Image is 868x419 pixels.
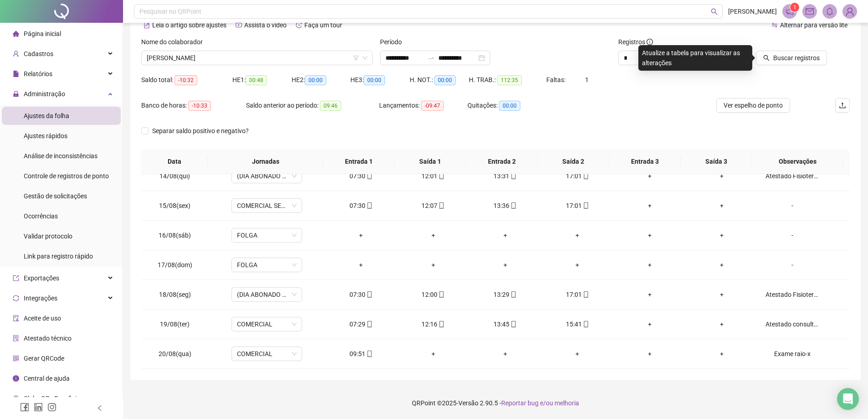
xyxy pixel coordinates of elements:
[839,102,846,109] span: upload
[765,171,819,181] div: Atestado Fisioterapia
[549,201,606,211] div: 17:01
[237,199,297,212] span: COMERCIAL SEXTA FEIRA
[24,70,52,78] span: Relatórios
[159,232,191,239] span: 16/08(sáb)
[501,399,579,407] span: Reportar bug e/ou melhoria
[404,290,462,300] div: 12:00
[34,403,43,412] span: linkedin
[582,321,589,327] span: mobile
[549,171,606,181] div: 17:01
[585,76,589,83] span: 1
[332,230,390,240] div: +
[427,54,435,62] span: to
[24,335,72,342] span: Atestado técnico
[237,228,297,242] span: FOLGA
[365,202,373,209] span: mobile
[404,171,462,181] div: 12:01
[237,317,297,331] span: COMERCIAL
[618,37,653,47] span: Registros
[773,53,820,63] span: Buscar registros
[404,260,462,270] div: +
[728,6,777,16] span: [PERSON_NAME]
[13,275,19,281] span: export
[765,260,819,270] div: -
[404,230,462,240] div: +
[509,202,517,209] span: mobile
[24,233,72,240] span: Validar protocolo
[292,75,351,85] div: HE 2:
[13,71,19,77] span: file
[437,291,445,298] span: mobile
[621,201,678,211] div: +
[693,260,750,270] div: +
[509,291,517,298] span: mobile
[404,319,462,329] div: 12:16
[24,212,58,220] span: Ocorrências
[24,30,61,37] span: Página inicial
[582,202,589,209] span: mobile
[509,321,517,327] span: mobile
[477,201,534,211] div: 13:36
[47,403,56,412] span: instagram
[437,173,445,179] span: mobile
[647,39,653,45] span: info-circle
[246,75,267,85] span: 00:48
[421,101,444,111] span: -09:47
[786,7,794,16] span: notification
[332,349,390,359] div: 09:51
[24,152,98,160] span: Análise de inconsistências
[232,75,292,85] div: HE 1:
[332,319,390,329] div: 07:29
[582,173,589,179] span: mobile
[362,55,368,61] span: down
[681,149,752,174] th: Saída 3
[437,321,445,327] span: mobile
[771,22,778,28] span: swap
[549,260,606,270] div: +
[499,101,520,111] span: 00:00
[24,395,83,402] span: Clube QR - Beneficios
[621,349,678,359] div: +
[24,172,109,180] span: Controle de registros de ponto
[159,172,190,180] span: 14/08(qui)
[379,100,467,111] div: Lançamentos:
[353,55,359,61] span: filter
[538,149,609,174] th: Saída 2
[756,51,827,65] button: Buscar registros
[246,100,379,111] div: Saldo anterior ao período:
[477,349,534,359] div: +
[13,91,19,97] span: lock
[711,8,718,15] span: search
[477,290,534,300] div: 13:29
[237,169,297,183] span: (DIA ABONADO PARCIALMENTE)
[365,351,373,357] span: mobile
[208,149,323,174] th: Jornadas
[466,149,538,174] th: Entrada 2
[13,375,19,382] span: info-circle
[24,132,67,140] span: Ajustes rápidos
[765,349,819,359] div: Exame raio-x
[477,260,534,270] div: +
[188,101,211,111] span: -10:33
[467,100,556,111] div: Quitações:
[759,156,836,166] span: Observações
[141,100,246,111] div: Banco de horas:
[159,291,191,298] span: 18/08(seg)
[159,350,191,357] span: 20/08(qua)
[765,201,819,211] div: -
[144,22,150,28] span: file-text
[693,171,750,181] div: +
[638,45,752,71] div: Atualize a tabela para visualizar as alterações
[24,295,57,302] span: Integrações
[582,291,589,298] span: mobile
[332,290,390,300] div: 07:30
[549,349,606,359] div: +
[765,319,819,329] div: Atestado consulta urologista - 16h às 18h
[621,171,678,181] div: +
[837,388,859,410] div: Open Intercom Messenger
[123,387,868,419] footer: QRPoint © 2025 - 2.90.5 -
[365,321,373,327] span: mobile
[147,51,367,65] span: SERGIO DOS SANTOS
[509,173,517,179] span: mobile
[350,75,410,85] div: HE 3:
